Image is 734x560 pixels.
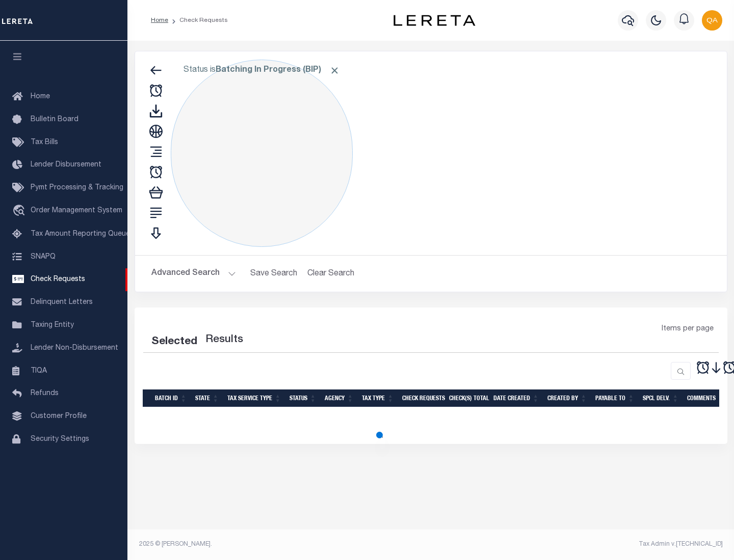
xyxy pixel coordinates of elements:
[132,540,431,549] div: 2025 © [PERSON_NAME].
[31,345,118,352] span: Lender Non-Disbursement
[285,389,321,407] th: Status
[31,253,56,260] span: SNAPQ
[31,276,85,283] span: Check Requests
[151,389,191,407] th: Batch Id
[303,264,359,284] button: Clear Search
[31,184,123,191] span: Pymt Processing & Tracking
[216,66,340,74] b: Batching In Progress (BIP)
[12,205,29,218] i: travel_explore
[445,389,489,407] th: Check(s) Total
[639,389,683,407] th: Spcl Delv.
[171,60,353,247] div: Click to Edit
[329,65,340,76] span: Click to Remove
[191,389,223,407] th: State
[702,10,722,31] img: svg+xml;base64,PHN2ZyB4bWxucz0iaHR0cDovL3d3dy53My5vcmcvMjAwMC9zdmciIHBvaW50ZXItZXZlbnRzPSJub25lIi...
[321,389,358,407] th: Agency
[151,17,168,23] a: Home
[31,413,87,420] span: Customer Profile
[31,299,93,306] span: Delinquent Letters
[31,322,74,329] span: Taxing Entity
[31,436,89,443] span: Security Settings
[205,332,243,348] label: Results
[151,264,236,284] button: Advanced Search
[151,334,197,350] div: Selected
[31,390,59,397] span: Refunds
[244,264,303,284] button: Save Search
[31,207,122,214] span: Order Management System
[223,389,285,407] th: Tax Service Type
[31,139,58,146] span: Tax Bills
[394,15,475,26] img: logo-dark.svg
[31,93,50,100] span: Home
[358,389,398,407] th: Tax Type
[662,324,714,335] span: Items per page
[31,116,78,123] span: Bulletin Board
[31,367,47,374] span: TIQA
[168,16,228,25] li: Check Requests
[31,231,130,238] span: Tax Amount Reporting Queue
[438,540,723,549] div: Tax Admin v.[TECHNICAL_ID]
[398,389,445,407] th: Check Requests
[543,389,591,407] th: Created By
[591,389,639,407] th: Payable To
[489,389,543,407] th: Date Created
[31,161,101,169] span: Lender Disbursement
[683,389,729,407] th: Comments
